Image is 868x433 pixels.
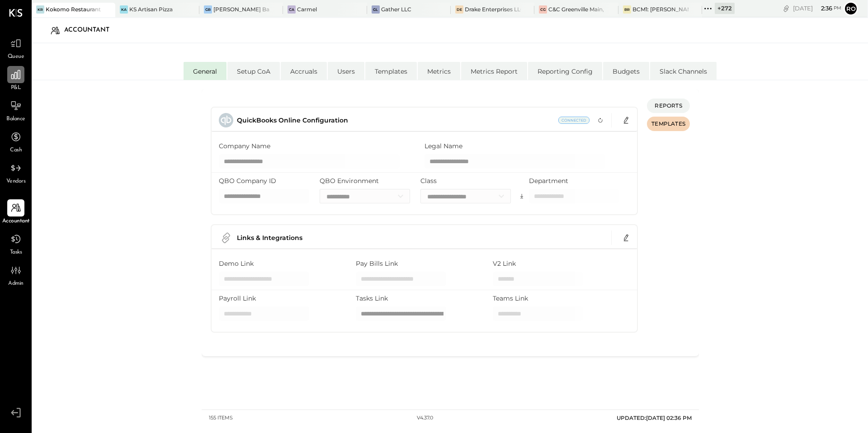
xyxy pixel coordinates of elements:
div: Drake Enterprises LLC [465,5,521,13]
div: Ca [288,5,296,14]
li: Accruals [281,62,327,80]
li: Templates [365,62,417,80]
label: Department [529,176,568,185]
li: Users [328,62,364,80]
label: Legal Name [425,141,462,151]
span: Current Status: Connected [558,117,590,124]
div: copy link [782,4,791,13]
div: [DATE] [793,4,841,13]
label: Payroll Link [219,294,256,303]
div: DE [455,5,463,14]
div: BCM1: [PERSON_NAME] Kitchen Bar Market [632,5,689,13]
span: Cash [10,146,22,155]
label: QBO Environment [320,176,379,185]
label: V2 Link [493,259,516,268]
div: Gather LLC [381,5,411,13]
label: Class [420,176,437,185]
span: UPDATED: [DATE] 02:36 PM [617,414,692,421]
div: C&C Greenville Main, LLC [548,5,604,13]
button: Ro [844,1,858,16]
label: Pay Bills Link [356,259,398,268]
div: GL [372,5,380,14]
div: KA [120,5,128,14]
li: Slack Channels [650,62,717,80]
label: QBO Company ID [219,176,276,185]
span: Vendors [6,178,26,186]
div: CG [539,5,547,14]
span: Tasks [10,249,22,257]
span: Links & Integrations [237,234,302,242]
li: Metrics [418,62,460,80]
a: Queue [0,35,31,61]
label: Tasks Link [356,294,388,303]
a: Vendors [0,160,31,186]
span: P&L [11,84,21,92]
li: Metrics Report [461,62,527,80]
div: KS Artisan Pizza [129,5,173,13]
div: GB [204,5,212,14]
label: Demo Link [219,259,254,268]
div: Kokomo Restaurant [46,5,101,13]
span: QuickBooks Online Configuration [237,116,348,124]
div: Carmel [297,5,317,13]
span: Admin [8,280,24,288]
label: Company Name [219,141,270,151]
li: Reporting Config [528,62,602,80]
div: v 4.37.0 [417,414,433,422]
div: Accountant [64,23,118,38]
a: P&L [0,66,31,92]
a: Accountant [0,199,31,226]
span: Balance [6,115,25,123]
span: TEMPLATES [651,120,685,127]
div: KR [36,5,44,14]
span: Accountant [2,217,30,226]
div: BR [623,5,631,14]
div: + 272 [715,3,735,14]
a: Admin [0,262,31,288]
div: [PERSON_NAME] Back Bay [213,5,269,13]
button: REPORTS [647,99,690,113]
a: Cash [0,128,31,155]
a: Tasks [0,231,31,257]
li: General [184,62,226,80]
button: TEMPLATES [647,117,690,131]
a: Balance [0,97,31,123]
div: 155 items [209,414,233,422]
li: Setup CoA [227,62,280,80]
span: REPORTS [655,102,682,109]
button: Get classes from QBO (make sure token is "Connected") [514,189,529,203]
span: Queue [8,53,24,61]
li: Budgets [603,62,649,80]
label: Teams Link [493,294,528,303]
